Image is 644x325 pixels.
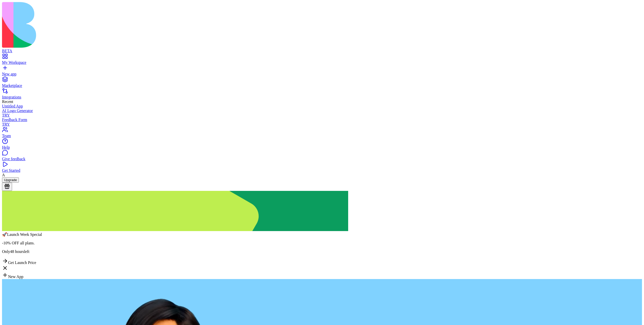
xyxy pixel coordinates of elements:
div: Get Started [2,168,642,173]
div: Integrations [2,95,642,99]
a: BETA [2,44,642,53]
img: Background [2,191,348,231]
div: Give feedback [2,157,642,161]
p: - 10 % OFF all plans. [2,241,642,245]
img: logo [2,2,204,48]
a: Feedback FormTRY [2,118,642,127]
div: Team [2,134,642,138]
div: Marketplace [2,83,642,88]
div: TRY [2,122,642,127]
a: New app [2,67,642,76]
div: New app [2,72,642,76]
div: Feedback Form [2,118,642,122]
div: Help [2,145,642,150]
span: Get Launch Price [8,260,36,265]
div: AI Logo Generator [2,109,642,113]
a: Help [2,141,642,150]
div: My Workspace [2,60,642,65]
div: BETA [2,49,642,53]
a: My Workspace [2,56,642,65]
span: 🚀 [2,232,7,237]
span: Launch Week Special [7,232,42,237]
button: Upgrade [2,177,19,183]
a: AI Logo GeneratorTRY [2,109,642,118]
a: Give feedback [2,152,642,161]
p: Only 48 hours left [2,249,642,254]
a: Untitled App [2,104,642,109]
a: Get Started [2,164,642,173]
span: Recent [2,99,13,104]
div: TRY [2,113,642,118]
a: Upgrade [2,178,19,182]
span: A [2,173,5,177]
a: Marketplace [2,79,642,88]
a: Integrations [2,90,642,99]
span: New App [8,275,23,279]
a: Team [2,129,642,138]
